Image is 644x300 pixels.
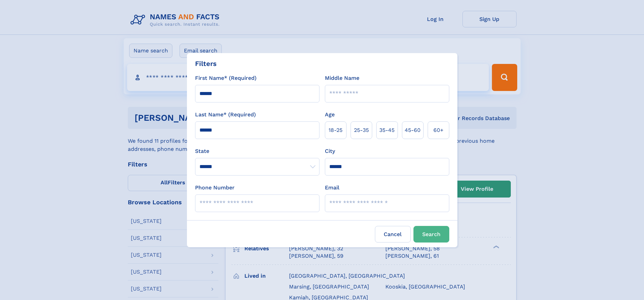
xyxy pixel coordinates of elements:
[325,184,339,192] label: Email
[325,147,335,155] label: City
[405,126,421,134] span: 45‑60
[433,126,444,134] span: 60+
[195,59,217,69] div: Filters
[379,126,395,134] span: 35‑45
[195,184,235,192] label: Phone Number
[354,126,369,134] span: 25‑35
[375,226,411,243] label: Cancel
[195,74,257,82] label: First Name* (Required)
[413,226,449,243] button: Search
[195,111,256,119] label: Last Name* (Required)
[195,147,319,155] label: State
[325,111,335,119] label: Age
[329,126,342,134] span: 18‑25
[325,74,359,82] label: Middle Name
